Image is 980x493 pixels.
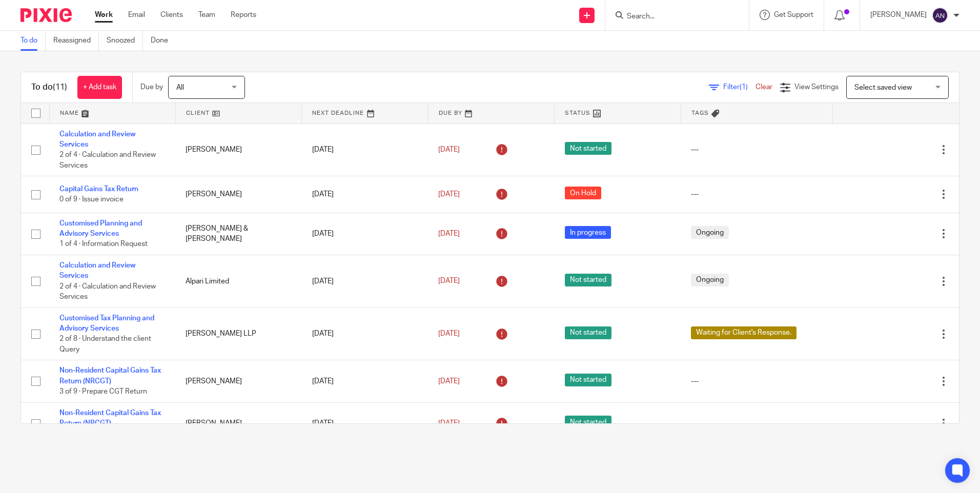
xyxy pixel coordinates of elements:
td: [PERSON_NAME] [175,176,301,213]
td: [DATE] [302,360,428,402]
a: Team [198,10,215,20]
a: Email [128,10,145,20]
td: Alpari Limited [175,255,301,307]
a: Calculation and Review Services [59,131,135,148]
span: Ongoing [691,274,729,286]
span: [DATE] [438,191,460,198]
span: Not started [565,274,611,286]
span: (1) [740,84,748,91]
a: Reassigned [53,31,99,51]
a: Done [151,31,176,51]
a: To do [21,31,46,51]
span: [DATE] [438,378,460,385]
span: 3 of 9 · Prepare CGT Return [59,388,147,395]
span: 2 of 4 · Calculation and Review Services [59,283,156,301]
td: [PERSON_NAME] & [PERSON_NAME] [175,213,301,255]
span: Not started [565,374,611,386]
a: Customised Tax Planning and Advisory Services [59,315,154,332]
td: [PERSON_NAME] LLP [175,307,301,360]
td: [PERSON_NAME] [175,124,301,176]
span: 0 of 9 · Issue invoice [59,196,124,203]
img: Pixie [21,8,72,22]
span: Not started [565,142,611,155]
td: [DATE] [302,402,428,444]
a: Capital Gains Tax Return [59,186,138,193]
a: Snoozed [107,31,143,51]
a: + Add task [77,76,122,99]
span: Filter [723,84,756,91]
span: 2 of 8 · Understand the client Query [59,336,151,354]
td: [DATE] [302,124,428,176]
p: Due by [140,82,163,92]
td: [DATE] [302,176,428,213]
span: 2 of 4 · Calculation and Review Services [59,151,156,169]
td: [DATE] [302,307,428,360]
p: [PERSON_NAME] [870,10,927,20]
span: Tags [691,110,709,116]
span: View Settings [794,84,839,91]
a: Non-Resident Capital Gains Tax Return (NRCGT) [59,367,161,384]
a: Clients [160,10,183,20]
td: [PERSON_NAME] [175,360,301,402]
input: Search [626,12,718,22]
span: 1 of 4 · Information Request [59,241,148,248]
span: [DATE] [438,230,460,237]
span: All [176,84,184,91]
span: Get Support [774,11,813,18]
span: (11) [53,83,67,91]
span: Not started [565,326,611,339]
span: [DATE] [438,278,460,285]
div: --- [691,145,822,155]
a: Reports [231,10,256,20]
h1: To do [31,82,67,93]
a: Clear [756,84,772,91]
a: Non-Resident Capital Gains Tax Return (NRCGT) [59,409,161,427]
span: Not started [565,416,611,428]
span: In progress [565,226,611,239]
td: [PERSON_NAME] [175,402,301,444]
div: --- [691,189,822,199]
div: --- [691,376,822,386]
span: [DATE] [438,330,460,337]
a: Calculation and Review Services [59,262,135,279]
span: [DATE] [438,146,460,153]
span: Ongoing [691,226,729,239]
a: Work [95,10,113,20]
span: [DATE] [438,420,460,427]
span: Waiting for Client's Response. [691,326,797,339]
td: [DATE] [302,213,428,255]
span: On Hold [565,187,601,199]
td: [DATE] [302,255,428,307]
a: Customised Planning and Advisory Services [59,220,142,237]
img: svg%3E [932,7,948,24]
span: Select saved view [854,84,912,91]
div: --- [691,418,822,428]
